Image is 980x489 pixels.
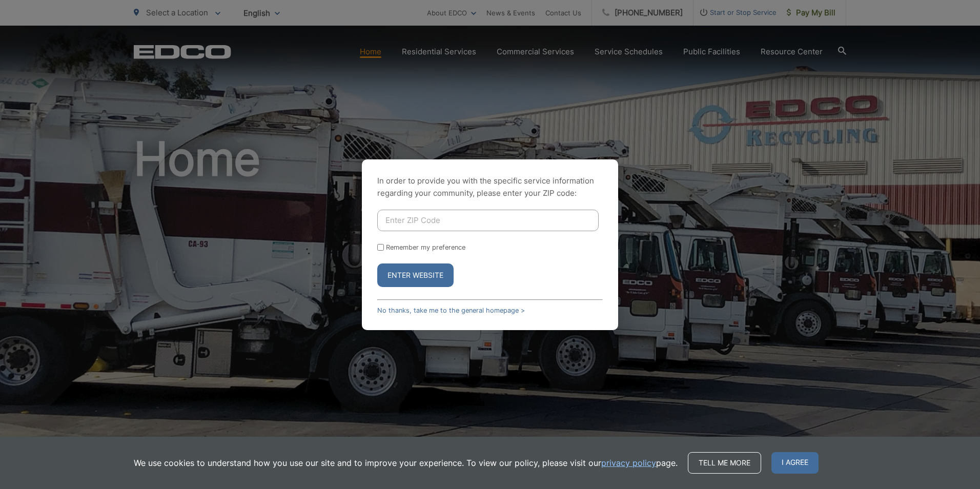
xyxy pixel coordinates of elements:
p: We use cookies to understand how you use our site and to improve your experience. To view our pol... [134,457,678,469]
a: No thanks, take me to the general homepage > [377,307,525,314]
input: Enter ZIP Code [377,210,599,231]
a: privacy policy [601,457,656,469]
p: In order to provide you with the specific service information regarding your community, please en... [377,175,603,199]
label: Remember my preference [386,243,465,251]
a: Tell me more [688,452,761,474]
span: I agree [771,452,819,474]
button: Enter Website [377,263,454,287]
